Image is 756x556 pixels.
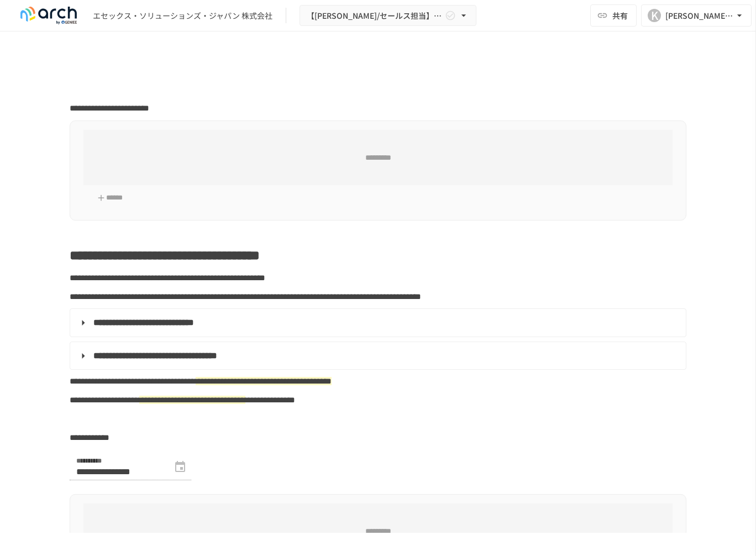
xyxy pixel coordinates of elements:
div: エセックス・ソリューションズ・ジャパン 株式会社 [93,10,272,22]
button: 【[PERSON_NAME]/セールス担当】エセックス・ソリューションズ・ジャパン株式会社様_初期設定サポート [300,5,476,27]
div: [PERSON_NAME][EMAIL_ADDRESS][DOMAIN_NAME] [665,9,734,23]
span: 共有 [612,9,628,22]
button: K[PERSON_NAME][EMAIL_ADDRESS][DOMAIN_NAME] [641,4,752,27]
button: 共有 [590,4,637,27]
div: K [648,9,661,22]
span: 【[PERSON_NAME]/セールス担当】エセックス・ソリューションズ・ジャパン株式会社様_初期設定サポート [307,9,443,23]
img: logo-default@2x-9cf2c760.svg [13,7,84,24]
